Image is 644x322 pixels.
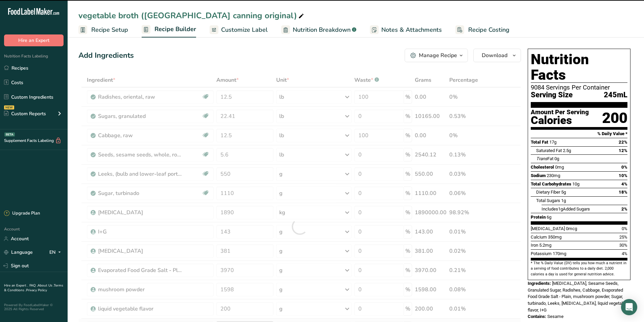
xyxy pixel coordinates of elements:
[604,91,627,99] span: 245mL
[4,283,63,293] a: Terms & Conditions .
[281,22,356,38] a: Nutrition Breakdown
[621,165,627,170] span: 0%
[622,226,627,231] span: 0%
[619,190,627,195] span: 18%
[561,190,566,195] span: 5g
[553,251,566,256] span: 170mg
[555,165,564,170] span: 0mg
[531,109,589,116] div: Amount Per Serving
[455,22,509,38] a: Recipe Costing
[210,22,268,38] a: Customize Label
[619,140,627,145] span: 22%
[221,25,268,34] span: Customize Label
[563,148,571,153] span: 2.5g
[531,173,546,178] span: Sodium
[547,314,564,319] span: Sesame
[531,84,627,91] div: 9084 Servings Per Container
[405,49,468,62] button: Manage Recipe
[554,156,559,161] span: 0g
[572,181,579,187] span: 10g
[566,226,577,231] span: 0mcg
[531,261,627,277] section: * The % Daily Value (DV) tells you how much a nutrient in a serving of food contributes to a dail...
[619,173,627,178] span: 10%
[549,140,556,145] span: 17g
[531,140,548,145] span: Total Fat
[619,243,627,248] span: 30%
[26,288,47,293] a: Privacy Policy
[621,299,637,315] div: Open Intercom Messenger
[528,314,546,319] span: Contains:
[528,281,627,313] span: [MEDICAL_DATA], Sesame Seeds, Granulated Sugar, Radishes, Cabbage, Evaporated Food Grade Salt - P...
[558,206,563,212] span: 1g
[536,156,553,161] span: Fat
[561,198,566,203] span: 1g
[468,25,509,34] span: Recipe Costing
[29,283,38,288] a: FAQ .
[78,22,128,38] a: Recipe Setup
[4,34,64,46] button: Hire an Expert
[622,251,627,256] span: 4%
[528,281,551,286] span: Ingredients:
[531,165,554,170] span: Cholesterol
[531,52,627,83] h1: Nutrition Facts
[293,25,351,34] span: Nutrition Breakdown
[619,234,627,240] span: 25%
[91,25,128,34] span: Recipe Setup
[547,215,551,220] span: 6g
[536,198,560,203] span: Total Sugars
[4,303,64,311] div: Powered By FoodLabelMaker © 2025 All Rights Reserved
[531,91,573,99] span: Serving Size
[482,51,507,59] span: Download
[621,206,627,212] span: 2%
[531,234,547,240] span: Calcium
[78,50,134,61] div: Add Ingredients
[38,283,54,288] a: About Us .
[531,116,589,125] div: Calories
[4,110,46,117] div: Custom Reports
[419,51,457,59] div: Manage Recipe
[602,109,627,127] div: 200
[536,148,562,153] span: Saturated Fat
[531,243,538,248] span: Iron
[473,49,521,62] button: Download
[4,105,14,109] div: NEW
[548,234,562,240] span: 350mg
[531,251,552,256] span: Potassium
[531,215,546,220] span: Protein
[142,22,196,38] a: Recipe Builder
[381,25,442,34] span: Notes & Attachments
[4,246,33,258] a: Language
[370,22,442,38] a: Notes & Attachments
[4,210,40,217] div: Upgrade Plan
[536,190,560,195] span: Dietary Fiber
[621,181,627,187] span: 4%
[542,206,590,212] span: Includes Added Sugars
[536,156,547,161] i: Trans
[4,283,28,288] a: Hire an Expert .
[531,130,627,138] section: % Daily Value *
[154,25,196,34] span: Recipe Builder
[78,9,305,22] div: vegetable broth ([GEOGRAPHIC_DATA] canning original)
[619,148,627,153] span: 12%
[539,243,551,248] span: 5.2mg
[531,181,571,187] span: Total Carbohydrates
[4,132,15,137] div: BETA
[547,173,560,178] span: 230mg
[531,226,565,231] span: [MEDICAL_DATA]
[49,248,64,256] div: EN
